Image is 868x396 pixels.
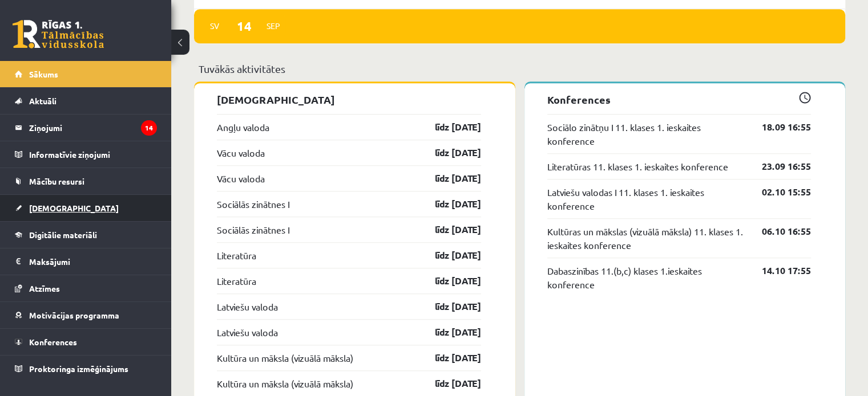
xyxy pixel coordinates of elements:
a: Latviešu valoda [217,325,278,339]
p: [DEMOGRAPHIC_DATA] [217,92,481,107]
a: Sākums [15,61,157,87]
span: [DEMOGRAPHIC_DATA] [29,203,119,213]
a: Literatūras 11. klases 1. ieskaites konference [547,160,728,173]
i: 14 [141,120,157,136]
legend: Ziņojumi [29,115,157,141]
a: līdz [DATE] [415,377,481,390]
span: Mācību resursi [29,176,84,186]
a: Motivācijas programma [15,302,157,328]
a: Informatīvie ziņojumi [15,141,157,168]
span: Aktuāli [29,96,56,106]
a: Konferences [15,329,157,355]
span: Sep [261,17,285,35]
a: [DEMOGRAPHIC_DATA] [15,195,157,221]
a: 23.09 16:55 [745,160,811,173]
span: Digitālie materiāli [29,230,97,240]
a: Maksājumi [15,248,157,275]
legend: Maksājumi [29,248,157,275]
a: Latviešu valoda [217,300,278,313]
a: Proktoringa izmēģinājums [15,356,157,382]
span: Motivācijas programma [29,310,119,320]
legend: Informatīvie ziņojumi [29,141,157,168]
span: Atzīmes [29,283,60,293]
a: Angļu valoda [217,120,269,134]
a: līdz [DATE] [415,146,481,160]
p: Tuvākās aktivitātes [199,61,841,76]
a: Sociālās zinātnes I [217,197,289,211]
a: līdz [DATE] [415,325,481,339]
a: Ziņojumi14 [15,115,157,141]
a: Rīgas 1. Tālmācības vidusskola [13,20,104,48]
span: Sv [203,17,227,35]
a: Digitālie materiāli [15,222,157,248]
a: Latviešu valodas I 11. klases 1. ieskaites konference [547,185,745,213]
a: Atzīmes [15,275,157,301]
a: Dabaszinības 11.(b,c) klases 1.ieskaites konference [547,264,745,291]
a: Sociālās zinātnes I [217,223,289,236]
a: Aktuāli [15,88,157,114]
a: Mācību resursi [15,168,157,194]
p: Konferences [547,92,812,107]
a: līdz [DATE] [415,172,481,185]
a: Sociālo zinātņu I 11. klases 1. ieskaites konference [547,120,745,148]
a: 06.10 16:55 [745,224,811,238]
span: 14 [227,17,262,35]
a: 14.10 17:55 [745,264,811,277]
a: Literatūra [217,248,256,262]
span: Sākums [29,69,58,79]
a: līdz [DATE] [415,274,481,288]
a: Literatūra [217,274,256,288]
a: līdz [DATE] [415,300,481,313]
a: 02.10 15:55 [745,185,811,199]
a: līdz [DATE] [415,351,481,365]
a: Vācu valoda [217,146,265,160]
a: 18.09 16:55 [745,120,811,134]
a: Kultūra un māksla (vizuālā māksla) [217,377,353,390]
a: līdz [DATE] [415,120,481,134]
span: Proktoringa izmēģinājums [29,364,128,374]
a: līdz [DATE] [415,248,481,262]
a: Kultūra un māksla (vizuālā māksla) [217,351,353,365]
a: Vācu valoda [217,172,265,185]
a: Kultūras un mākslas (vizuālā māksla) 11. klases 1. ieskaites konference [547,224,745,252]
a: līdz [DATE] [415,223,481,236]
span: Konferences [29,337,77,347]
a: līdz [DATE] [415,197,481,211]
